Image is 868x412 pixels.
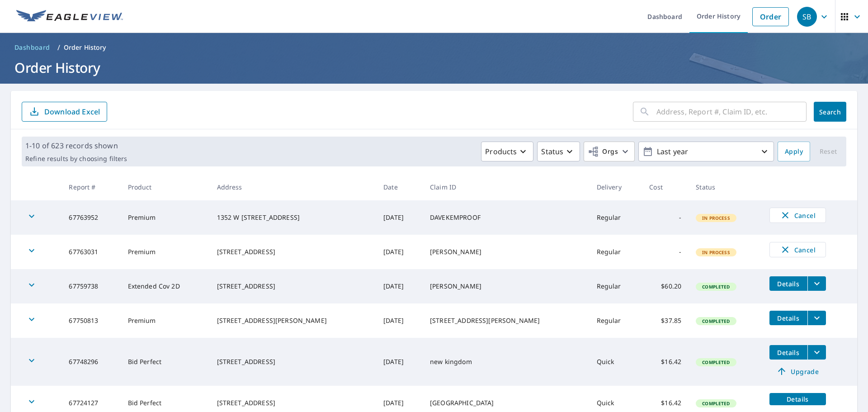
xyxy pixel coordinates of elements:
[423,235,590,269] td: [PERSON_NAME]
[769,345,807,360] button: detailsBtn-67748296
[537,142,580,161] button: Status
[642,235,689,269] td: -
[11,40,54,55] a: Dashboard
[590,303,642,338] td: Regular
[423,338,590,386] td: new kingdom
[61,200,120,235] td: 67763952
[22,102,107,122] button: Download Excel
[769,364,826,379] a: Upgrade
[57,42,60,53] li: /
[697,284,735,290] span: Completed
[121,269,210,303] td: Extended Cov 2D
[590,200,642,235] td: Regular
[689,174,762,200] th: Status
[376,269,423,303] td: [DATE]
[481,142,533,161] button: Products
[61,338,120,386] td: 67748296
[769,393,826,405] button: detailsBtn-67724127
[61,174,120,200] th: Report #
[588,146,618,157] span: Orgs
[376,200,423,235] td: [DATE]
[61,303,120,338] td: 67750813
[217,357,369,366] div: [STREET_ADDRESS]
[590,269,642,303] td: Regular
[11,58,857,77] h1: Order History
[779,210,816,221] span: Cancel
[642,174,689,200] th: Cost
[61,235,120,269] td: 67763031
[590,235,642,269] td: Regular
[775,348,802,357] span: Details
[752,7,789,26] a: Order
[697,215,736,221] span: In Process
[779,244,816,255] span: Cancel
[807,276,826,291] button: filesDropdownBtn-67759738
[25,155,127,163] p: Refine results by choosing filters
[14,43,50,52] span: Dashboard
[769,242,826,257] button: Cancel
[121,200,210,235] td: Premium
[217,213,369,222] div: 1352 W [STREET_ADDRESS]
[217,247,369,256] div: [STREET_ADDRESS]
[423,200,590,235] td: DAVEKEMPROOF
[590,174,642,200] th: Delivery
[121,338,210,386] td: Bid Perfect
[807,345,826,360] button: filesDropdownBtn-67748296
[121,174,210,200] th: Product
[769,276,807,291] button: detailsBtn-67759738
[423,174,590,200] th: Claim ID
[797,7,817,27] div: SB
[121,235,210,269] td: Premium
[775,395,821,403] span: Details
[642,200,689,235] td: -
[376,174,423,200] th: Date
[775,366,821,377] span: Upgrade
[642,303,689,338] td: $37.85
[25,140,127,151] p: 1-10 of 623 records shown
[376,235,423,269] td: [DATE]
[653,144,759,160] p: Last year
[11,40,857,55] nav: breadcrumb
[769,311,807,325] button: detailsBtn-67750813
[638,142,774,161] button: Last year
[376,338,423,386] td: [DATE]
[217,398,369,407] div: [STREET_ADDRESS]
[423,269,590,303] td: [PERSON_NAME]
[423,303,590,338] td: [STREET_ADDRESS][PERSON_NAME]
[210,174,377,200] th: Address
[590,338,642,386] td: Quick
[121,303,210,338] td: Premium
[642,338,689,386] td: $16.42
[485,146,517,157] p: Products
[775,279,802,288] span: Details
[217,316,369,325] div: [STREET_ADDRESS][PERSON_NAME]
[697,318,735,324] span: Completed
[61,269,120,303] td: 67759738
[697,249,736,256] span: In Process
[769,208,826,223] button: Cancel
[697,400,735,407] span: Completed
[775,314,802,322] span: Details
[814,102,846,122] button: Search
[642,269,689,303] td: $60.20
[778,142,810,161] button: Apply
[807,311,826,325] button: filesDropdownBtn-67750813
[656,99,807,124] input: Address, Report #, Claim ID, etc.
[697,359,735,365] span: Completed
[584,142,635,161] button: Orgs
[217,282,369,291] div: [STREET_ADDRESS]
[821,108,839,116] span: Search
[16,10,123,24] img: EV Logo
[64,43,106,52] p: Order History
[376,303,423,338] td: [DATE]
[44,107,100,117] p: Download Excel
[541,146,563,157] p: Status
[785,146,803,157] span: Apply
